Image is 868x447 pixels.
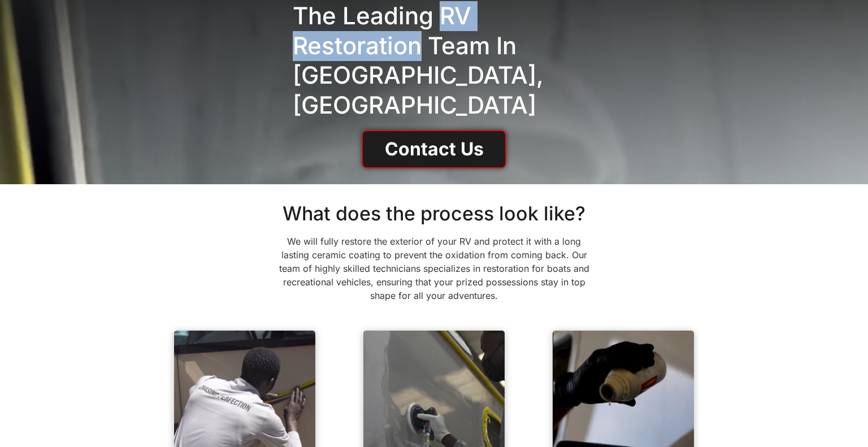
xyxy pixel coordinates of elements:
[168,202,700,225] h2: What does the process look like?
[362,130,506,168] a: Contact Us
[293,1,575,120] h1: The Leading RV Restoration Team in [GEOGRAPHIC_DATA], [GEOGRAPHIC_DATA]
[279,235,589,302] p: We will fully restore the exterior of your RV and protect it with a long lasting ceramic coating ...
